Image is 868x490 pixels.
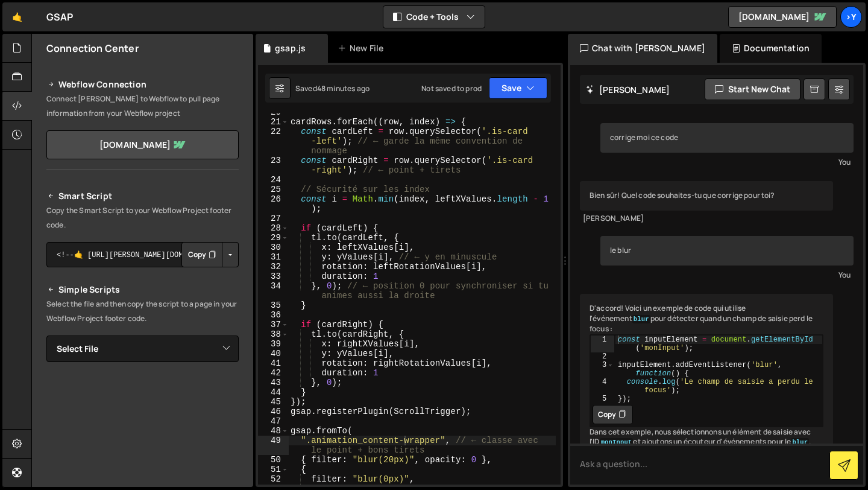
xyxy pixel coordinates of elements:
[705,78,800,100] button: Start new chat
[258,214,289,223] div: 27
[258,194,289,214] div: 26
[591,378,614,395] div: 4
[46,42,139,55] h2: Connection Center
[586,84,670,95] h2: [PERSON_NAME]
[258,455,289,465] div: 50
[583,214,830,224] div: [PERSON_NAME]
[46,242,239,267] textarea: <!--🤙 [URL][PERSON_NAME][DOMAIN_NAME]> <script>document.addEventListener("DOMContentLoaded", func...
[258,185,289,194] div: 25
[46,77,239,92] h2: Webflow Connection
[603,269,851,281] div: You
[580,294,833,477] div: D'accord! Voici un exemple de code qui utilise l'événement pour détecter quand un champ de saisie...
[275,42,306,54] div: gsap.js
[258,407,289,416] div: 46
[632,315,650,323] code: blur
[258,465,289,474] div: 51
[258,339,289,349] div: 39
[383,6,485,28] button: Code + Tools
[258,310,289,320] div: 36
[591,395,614,403] div: 5
[593,405,633,424] button: Copy
[591,352,614,361] div: 2
[258,358,289,368] div: 41
[840,6,862,28] a: >Y
[258,349,289,358] div: 40
[2,2,32,31] a: 🤙
[258,272,289,281] div: 33
[258,127,289,156] div: 22
[258,329,289,339] div: 38
[258,175,289,185] div: 24
[489,77,547,99] button: Save
[46,92,239,121] p: Connect [PERSON_NAME] to Webflow to pull page information from your Webflow project
[728,6,837,28] a: [DOMAIN_NAME]
[338,42,388,54] div: New File
[258,156,289,175] div: 23
[258,474,289,484] div: 52
[600,438,634,447] code: monInput
[568,34,717,63] div: Chat with [PERSON_NAME]
[46,130,239,159] a: [DOMAIN_NAME]
[600,236,854,266] div: le blur
[258,436,289,455] div: 49
[258,233,289,243] div: 29
[258,320,289,329] div: 37
[791,438,809,447] code: blur
[181,242,222,267] button: Copy
[591,361,614,378] div: 3
[258,223,289,233] div: 28
[421,83,482,94] div: Not saved to prod
[46,203,239,232] p: Copy the Smart Script to your Webflow Project footer code.
[258,426,289,436] div: 48
[295,83,370,94] div: Saved
[317,83,370,94] div: 48 minutes ago
[258,252,289,262] div: 31
[258,281,289,301] div: 34
[46,297,239,326] p: Select the file and then copy the script to a page in your Webflow Project footer code.
[258,301,289,310] div: 35
[591,336,614,352] div: 1
[258,243,289,252] div: 30
[600,123,854,153] div: corrige moi ce code
[258,117,289,127] div: 21
[46,10,74,24] div: GSAP
[258,387,289,397] div: 44
[603,156,851,168] div: You
[580,181,833,211] div: Bien sûr! Quel code souhaites-tu que corrige pour toi?
[258,416,289,426] div: 47
[258,368,289,378] div: 42
[258,262,289,272] div: 32
[181,242,239,267] div: Button group with nested dropdown
[720,34,822,63] div: Documentation
[258,397,289,407] div: 45
[46,282,239,297] h2: Simple Scripts
[46,189,239,203] h2: Smart Script
[258,378,289,387] div: 43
